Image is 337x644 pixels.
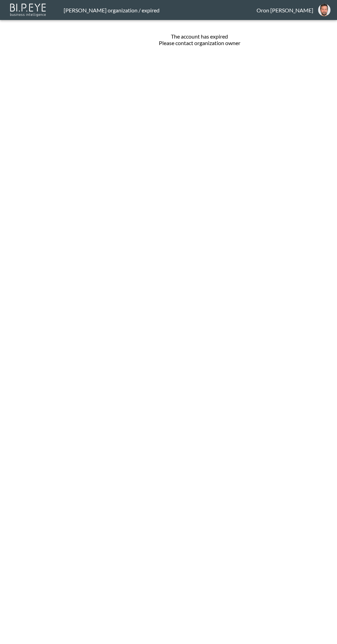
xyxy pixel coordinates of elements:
[9,2,48,17] img: bipeye-logo
[64,7,257,13] div: [PERSON_NAME] organization / expired
[318,4,330,16] img: f7df4f0b1e237398fe25aedd0497c453
[313,2,335,18] button: oron@bipeye.com
[62,23,337,56] main: The account has expired Please contact organization owner
[257,7,313,13] div: Oron [PERSON_NAME]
